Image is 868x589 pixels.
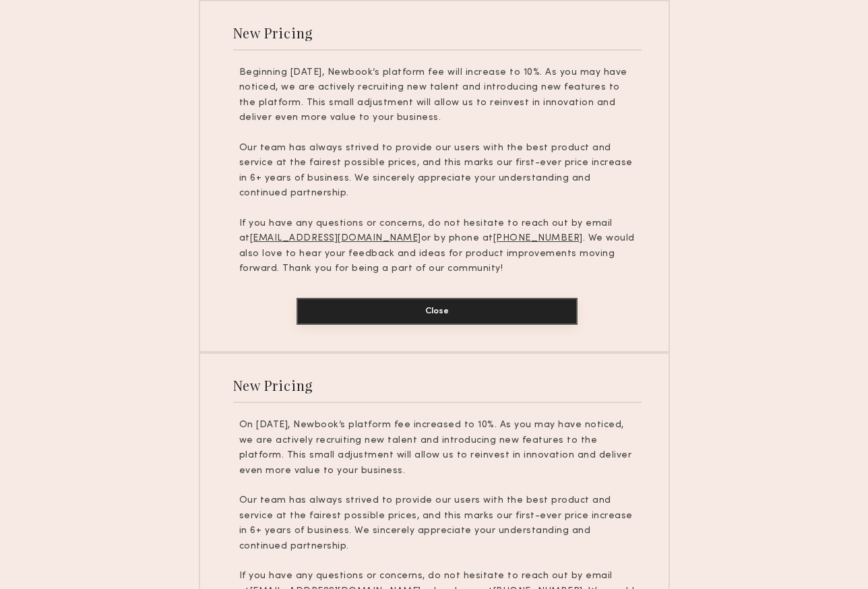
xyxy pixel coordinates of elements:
[239,65,635,126] p: Beginning [DATE], Newbook’s platform fee will increase to 10%. As you may have noticed, we are ac...
[239,418,635,478] p: On [DATE], Newbook’s platform fee increased to 10%. As you may have noticed, we are actively recr...
[297,298,578,325] button: Close
[233,24,313,42] div: New Pricing
[239,141,635,201] p: Our team has always strived to provide our users with the best product and service at the fairest...
[239,216,635,277] p: If you have any questions or concerns, do not hesitate to reach out by email at or by phone at . ...
[493,234,583,243] u: [PHONE_NUMBER]
[250,234,421,243] u: [EMAIL_ADDRESS][DOMAIN_NAME]
[239,493,635,554] p: Our team has always strived to provide our users with the best product and service at the fairest...
[233,376,313,394] div: New Pricing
